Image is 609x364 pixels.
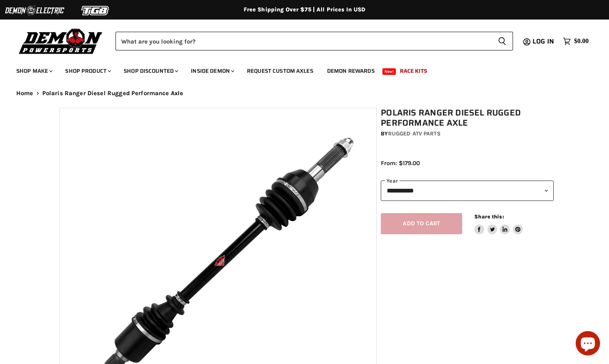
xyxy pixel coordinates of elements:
a: Shop Product [59,63,116,79]
img: TGB Logo 2 [65,3,126,18]
form: Product [116,32,513,50]
a: Race Kits [394,63,433,79]
span: Share this: [474,214,504,220]
select: year [381,181,554,201]
a: $0.00 [559,35,593,47]
span: From: $179.00 [381,159,420,167]
h1: Polaris Ranger Diesel Rugged Performance Axle [381,108,554,128]
img: Demon Electric Logo 2 [4,3,65,18]
aside: Share this: [474,213,523,235]
a: Shop Make [10,63,57,79]
span: $0.00 [574,37,589,45]
a: Request Custom Axles [241,63,319,79]
span: Polaris Ranger Diesel Rugged Performance Axle [42,90,183,97]
a: Home [16,90,33,97]
img: Demon Powersports [16,26,105,55]
inbox-online-store-chat: Shopify online store chat [573,331,602,357]
span: New! [382,68,396,75]
span: Log in [533,36,554,46]
ul: Main menu [10,59,587,79]
a: Rugged ATV Parts [388,130,441,137]
div: by [381,129,554,138]
a: Demon Rewards [321,63,381,79]
a: Shop Discounted [118,63,183,79]
button: Search [491,32,513,50]
a: Log in [529,38,559,45]
input: Search [116,32,491,50]
a: Inside Demon [185,63,239,79]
